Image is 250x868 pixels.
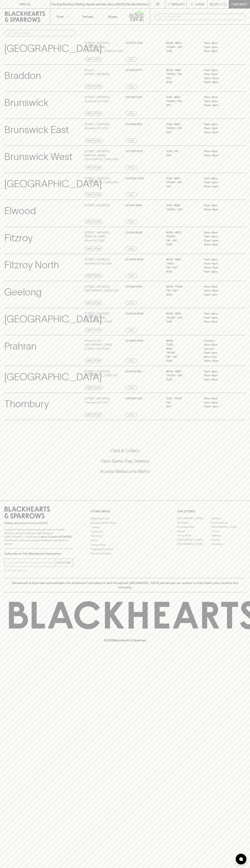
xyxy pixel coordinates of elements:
[211,538,246,542] a: Prahran
[125,149,143,153] p: 03 7300 6721
[166,68,198,72] p: MON - WED
[85,413,102,417] a: Directions
[125,359,137,363] a: Call
[85,274,102,278] a: Directions
[125,301,137,305] a: Call
[4,149,72,164] p: Brunswick West
[85,396,110,405] p: [STREET_ADDRESS] , Thornbury VIC 3071
[166,208,198,212] p: THURS - SAT
[125,312,143,316] p: 03 6234 8696
[166,41,198,45] p: MON - WED
[85,258,112,266] p: [STREET_ADDRESS] , North Fitzroy VIC 3068
[85,149,125,161] p: [STREET_ADDRESS][PERSON_NAME] , [GEOGRAPHIC_DATA] 3055
[224,3,226,5] p: 0
[204,373,236,378] p: 11am – 9pm
[4,231,33,245] p: Fitzroy
[166,316,198,320] p: THURS - SAT
[204,103,236,107] p: 10am – 9pm
[166,262,198,266] p: THUR
[125,285,142,289] p: 03 5242 8109
[166,359,198,363] p: SUN
[166,378,198,382] p: SUN
[166,49,198,53] p: SUN
[4,396,49,411] p: Thornbury
[4,448,246,454] h5: Click & Collect
[166,122,198,126] p: SUN - WED
[4,95,48,110] p: Brunswick
[204,289,236,293] p: 10am – 8pm
[204,270,236,274] p: 11am – 8pm
[177,516,211,521] a: [GEOGRAPHIC_DATA]
[125,396,142,401] p: 0399697225
[204,49,236,53] p: 11am – 8pm
[125,386,137,390] a: Call
[85,220,102,224] a: Directions
[4,433,246,493] div: Call to action block
[166,289,198,293] p: FRI - SAT
[85,328,102,332] a: Directions
[4,552,73,556] p: Subscribe to The Blackhearts Newsletter
[85,138,102,143] a: Directions
[172,2,185,6] p: Wishlist
[204,68,236,72] p: 11am – 8pm
[177,542,211,546] a: [GEOGRAPHIC_DATA]
[204,355,236,359] p: 9am – 7pm
[125,95,142,99] p: 03 9381 2129
[204,122,236,126] p: 11am – 8pm
[204,203,236,208] p: 11am – 8pm
[195,2,204,6] p: Login
[85,247,102,251] a: Directions
[204,239,236,243] p: 10am – 9pm
[204,293,236,297] p: 11am – 7pm
[82,14,93,19] p: Tastings
[166,270,198,274] p: SUN
[204,126,236,130] p: 11am – 9pm
[204,243,236,247] p: 10am – 8pm
[85,193,102,197] a: Directions
[166,99,198,103] p: THURS - FRI
[204,45,236,49] p: 11am – 9pm
[166,176,198,181] p: SUN - WED
[85,301,102,305] a: Directions
[204,153,236,158] p: 10am – 8pm
[85,285,119,293] p: [STREET_ADDRESS] , [GEOGRAPHIC_DATA] 3220
[204,235,236,239] p: 11am – 9pm
[204,343,236,347] p: 9am – 6pm
[125,84,137,89] a: Call
[91,530,159,534] a: Contact Us
[204,149,236,153] p: 11am – 8pm
[125,258,143,262] p: 03 9489 5945
[166,203,198,208] p: SUN - WED
[166,76,198,80] p: SAT
[125,247,137,251] a: Call
[166,373,198,378] p: THURS - SAT
[91,538,159,543] a: FAQ's
[204,312,236,316] p: 11am – 8pm
[177,529,211,533] a: Elwood
[125,57,137,62] a: Call
[125,203,142,208] p: 03 9191 4850
[125,370,142,374] p: 03 9428 1801
[4,68,41,83] p: Braddon
[125,193,137,197] a: Call
[204,72,236,76] p: 11am – 9pm
[4,203,36,218] p: Elwood
[125,220,137,224] a: Call
[204,401,236,405] p: 11am – 9pm
[91,525,159,529] a: Careers
[91,521,159,525] a: Business & Bulk Gifting
[204,370,236,374] p: 11am – 8pm
[19,2,31,6] p: FIND US
[56,560,71,565] p: SUBSCRIBE
[4,176,102,191] p: [GEOGRAPHIC_DATA]
[166,130,198,134] p: SAT
[166,80,198,84] p: SUN
[85,339,125,351] p: Shop 813-814 [GEOGRAPHIC_DATA] , [STREET_ADDRESS]
[85,68,109,76] p: Shop 15 , [STREET_ADDRESS]
[4,41,102,56] p: [GEOGRAPHIC_DATA]
[85,370,118,378] p: [STREET_ADDRESS] , [GEOGRAPHIC_DATA] 3121
[204,258,236,262] p: 11am – 8pm
[177,521,211,525] a: Brunswick
[210,2,218,6] p: $0.00
[166,355,198,359] p: FRI - SAT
